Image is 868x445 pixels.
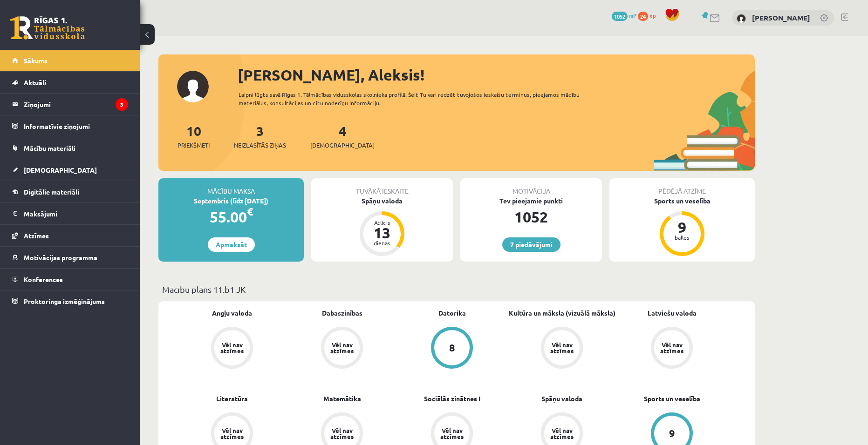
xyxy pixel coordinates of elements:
[609,196,755,206] div: Sports un veselība
[12,203,128,224] a: Maksājumi
[612,12,636,19] a: 1052 mP
[439,427,465,439] div: Vēl nav atzīmes
[24,166,97,174] span: [DEMOGRAPHIC_DATA]
[644,394,700,404] a: Sports un veselība
[219,427,245,439] div: Vēl nav atzīmes
[669,428,675,438] div: 9
[12,159,128,181] a: [DEMOGRAPHIC_DATA]
[24,144,75,152] span: Mācību materiāli
[12,269,128,290] a: Konferences
[238,64,755,86] div: [PERSON_NAME], Aleksis!
[12,225,128,246] a: Atzīmes
[158,178,304,196] div: Mācību maksa
[649,12,656,19] span: xp
[609,196,755,257] a: Sports un veselība 9 balles
[311,178,453,196] div: Tuvākā ieskaite
[234,122,286,150] a: 3Neizlasītās ziņas
[424,394,480,404] a: Sociālās zinātnes I
[24,78,46,87] span: Aktuāli
[541,394,582,404] a: Spāņu valoda
[460,178,602,196] div: Motivācija
[617,327,727,371] a: Vēl nav atzīmes
[178,141,210,150] span: Priekšmeti
[659,342,685,354] div: Vēl nav atzīmes
[12,115,128,137] a: Informatīvie ziņojumi
[549,427,575,439] div: Vēl nav atzīmes
[219,342,245,354] div: Vēl nav atzīmes
[460,206,602,228] div: 1052
[239,90,596,107] div: Laipni lūgts savā Rīgas 1. Tālmācības vidusskolas skolnieka profilā. Šeit Tu vari redzēt tuvojošo...
[10,16,85,40] a: Rīgas 1. Tālmācības vidusskola
[24,94,128,115] legend: Ziņojumi
[24,231,49,240] span: Atzīmes
[158,206,304,228] div: 55.00
[24,115,128,137] legend: Informatīvie ziņojumi
[509,308,615,318] a: Kultūra un māksla (vizuālā māksla)
[638,12,660,19] a: 24 xp
[609,178,755,196] div: Pēdējā atzīme
[329,427,355,439] div: Vēl nav atzīmes
[12,247,128,268] a: Motivācijas programma
[247,205,253,218] span: €
[368,225,396,240] div: 13
[310,141,375,150] span: [DEMOGRAPHIC_DATA]
[12,137,128,159] a: Mācību materiāli
[612,12,628,21] span: 1052
[323,394,361,404] a: Matemātika
[397,327,507,371] a: 8
[322,308,362,318] a: Dabaszinības
[12,290,128,312] a: Proktoringa izmēģinājums
[668,235,696,240] div: balles
[752,13,810,22] a: [PERSON_NAME]
[648,308,697,318] a: Latviešu valoda
[116,98,128,111] i: 3
[12,72,128,93] a: Aktuāli
[638,12,648,21] span: 24
[24,56,48,65] span: Sākums
[287,327,397,371] a: Vēl nav atzīmes
[212,308,252,318] a: Angļu valoda
[549,342,575,354] div: Vēl nav atzīmes
[310,122,375,150] a: 4[DEMOGRAPHIC_DATA]
[178,122,210,150] a: 10Priekšmeti
[234,141,286,150] span: Neizlasītās ziņas
[629,12,636,19] span: mP
[368,240,396,246] div: dienas
[162,283,751,296] p: Mācību plāns 11.b1 JK
[24,188,79,196] span: Digitālie materiāli
[311,196,453,257] a: Spāņu valoda Atlicis 13 dienas
[329,342,355,354] div: Vēl nav atzīmes
[216,394,248,404] a: Literatūra
[737,14,746,23] img: Aleksis Āboliņš
[368,220,396,225] div: Atlicis
[24,203,128,224] legend: Maksājumi
[158,196,304,206] div: Septembris (līdz [DATE])
[12,94,128,115] a: Ziņojumi3
[24,275,63,283] span: Konferences
[177,327,287,371] a: Vēl nav atzīmes
[12,181,128,202] a: Digitālie materiāli
[208,237,255,252] a: Apmaksāt
[24,297,105,305] span: Proktoringa izmēģinājums
[502,237,560,252] a: 7 piedāvājumi
[24,253,97,262] span: Motivācijas programma
[438,308,466,318] a: Datorika
[460,196,602,206] div: Tev pieejamie punkti
[668,220,696,235] div: 9
[507,327,617,371] a: Vēl nav atzīmes
[311,196,453,206] div: Spāņu valoda
[449,343,455,353] div: 8
[12,50,128,71] a: Sākums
